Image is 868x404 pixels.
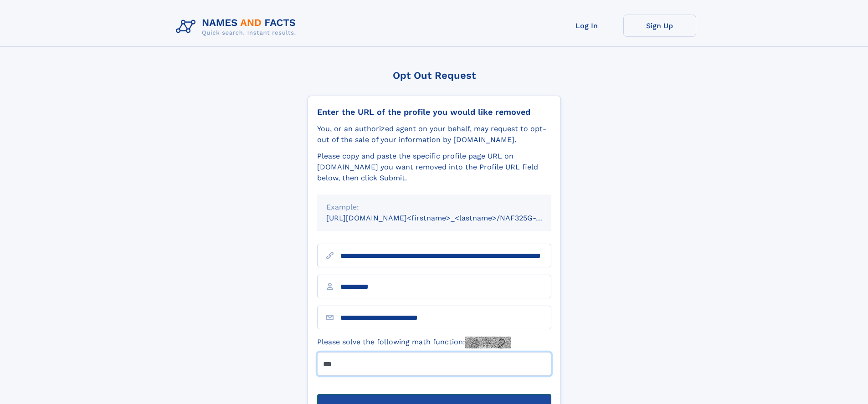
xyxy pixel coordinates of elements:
[308,70,561,81] div: Opt Out Request
[623,15,696,37] a: Sign Up
[317,107,551,117] div: Enter the URL of the profile you would like removed
[550,15,623,37] a: Log In
[317,151,551,184] div: Please copy and paste the specific profile page URL on [DOMAIN_NAME] you want removed into the Pr...
[317,123,551,145] div: You, or an authorized agent on your behalf, may request to opt-out of the sale of your informatio...
[172,15,303,39] img: Logo Names and Facts
[326,202,542,213] div: Example:
[317,337,511,348] label: Please solve the following math function:
[326,214,569,222] small: [URL][DOMAIN_NAME]<firstname>_<lastname>/NAF325G-xxxxxxxx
